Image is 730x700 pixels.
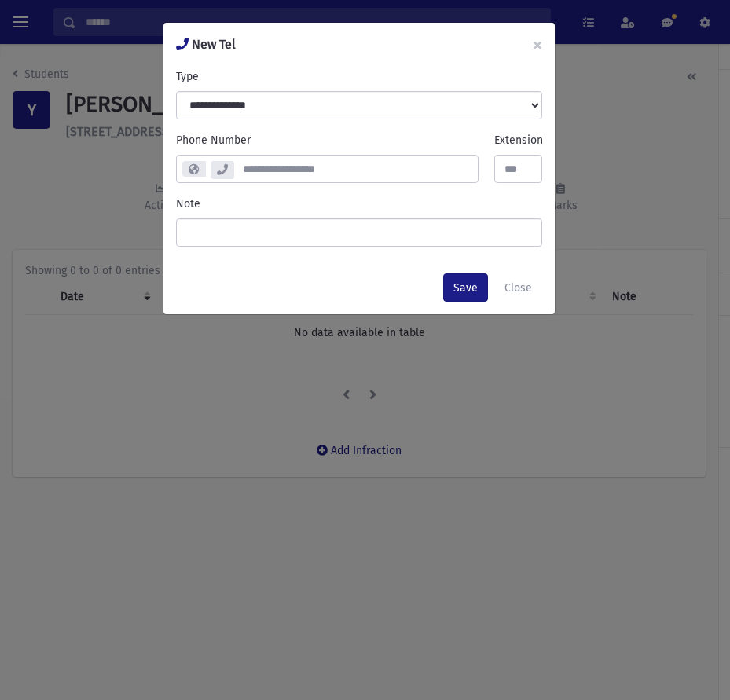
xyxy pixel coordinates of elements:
[176,132,251,148] label: Phone Number
[520,23,555,67] button: ×
[494,273,542,302] button: Close
[176,35,236,54] h6: New Tel
[176,68,199,85] label: Type
[176,196,200,212] label: Note
[494,132,543,148] label: Extension
[443,273,488,302] button: Save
